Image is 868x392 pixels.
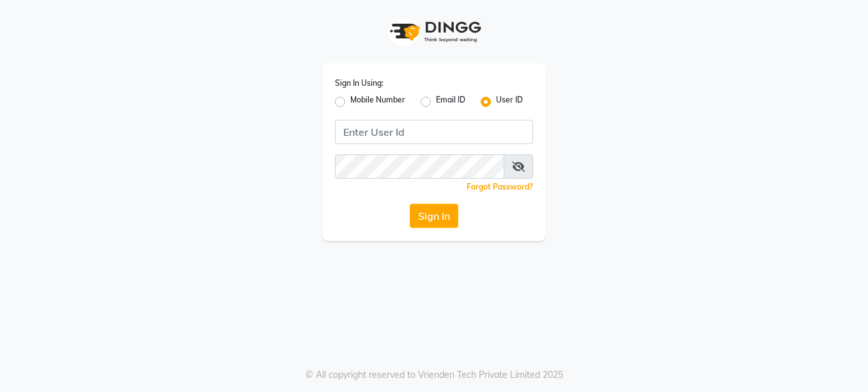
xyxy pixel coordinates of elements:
input: Username [335,154,504,179]
label: User ID [496,94,523,110]
input: Username [335,120,533,144]
label: Email ID [436,94,465,110]
label: Mobile Number [350,94,405,110]
label: Sign In Using: [335,78,384,89]
a: Forgot Password? [467,182,533,192]
button: Sign In [410,204,458,228]
img: logo1.svg [383,13,485,51]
